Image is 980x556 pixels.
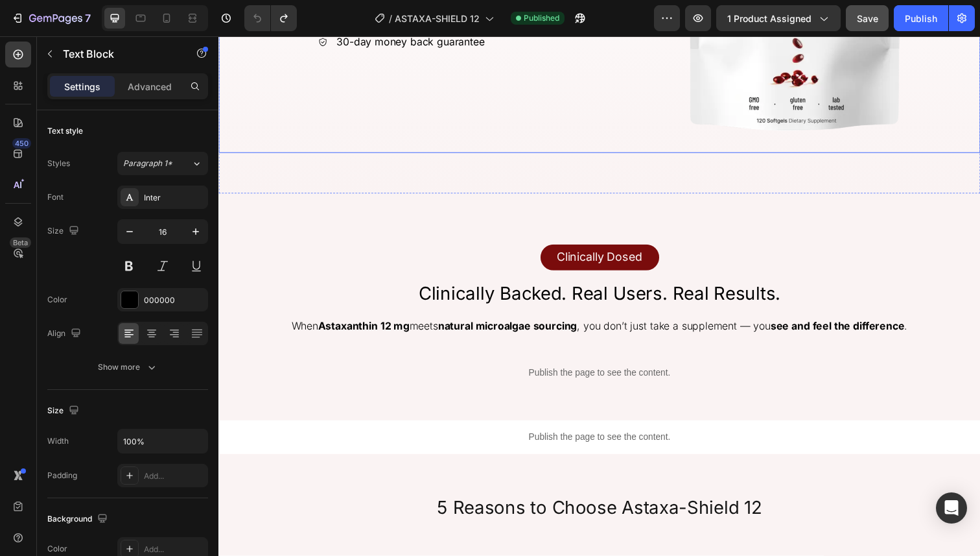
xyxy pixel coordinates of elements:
strong: Astaxanthin 12 mg [102,289,195,302]
div: Color [47,543,67,555]
div: Beta [10,237,31,248]
button: Save [846,5,889,31]
span: 1 product assigned [727,12,811,25]
div: Padding [47,470,77,481]
button: 7 [5,5,97,31]
div: Add... [144,470,205,482]
div: Size [47,402,82,420]
iframe: Design area [218,36,980,556]
div: Styles [47,158,70,169]
div: Inter [144,192,205,204]
div: Publish [905,12,937,25]
p: Settings [64,80,100,93]
div: Open Intercom Messenger [936,492,967,524]
span: ASTAXA-SHIELD 12 [395,12,480,25]
div: Color [47,294,67,306]
p: 7 [85,10,91,26]
p: Publish the page to see the content. [10,337,767,351]
p: Text Block [63,46,173,62]
div: Width [47,435,69,447]
div: 450 [12,138,31,149]
span: / [389,12,392,25]
div: Align [47,325,84,343]
span: Published [524,12,559,24]
div: Show more [98,361,158,374]
span: Paragraph 1* [123,158,172,169]
div: Font [47,191,64,203]
strong: natural microalgae sourcing [224,289,366,302]
div: Undo/Redo [244,5,297,31]
button: Show more [47,356,208,379]
span: Save [857,13,878,24]
button: Publish [894,5,948,31]
p: Clinically Dosed [345,215,433,236]
div: Size [47,223,82,240]
p: When meets , you don’t just take a supplement — you . [1,287,776,306]
div: Background [47,511,110,528]
div: 000000 [144,295,205,306]
p: Advanced [128,80,172,93]
input: Auto [118,429,207,453]
button: Paragraph 1* [117,152,208,175]
strong: see and feel the difference [564,289,701,302]
div: Text style [47,125,83,137]
div: Add... [144,544,205,555]
button: 1 product assigned [716,5,841,31]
